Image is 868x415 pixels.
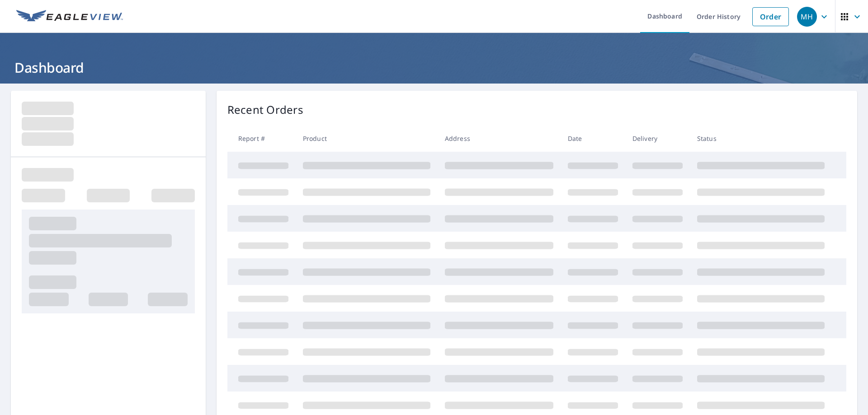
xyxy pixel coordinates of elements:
th: Address [438,125,561,152]
p: Recent Orders [227,102,303,118]
th: Report # [227,125,296,152]
div: MH [797,7,817,27]
a: Order [752,7,789,26]
th: Product [296,125,438,152]
th: Date [561,125,625,152]
h1: Dashboard [11,58,857,77]
th: Status [690,125,832,152]
img: EV Logo [16,10,123,23]
th: Delivery [625,125,690,152]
